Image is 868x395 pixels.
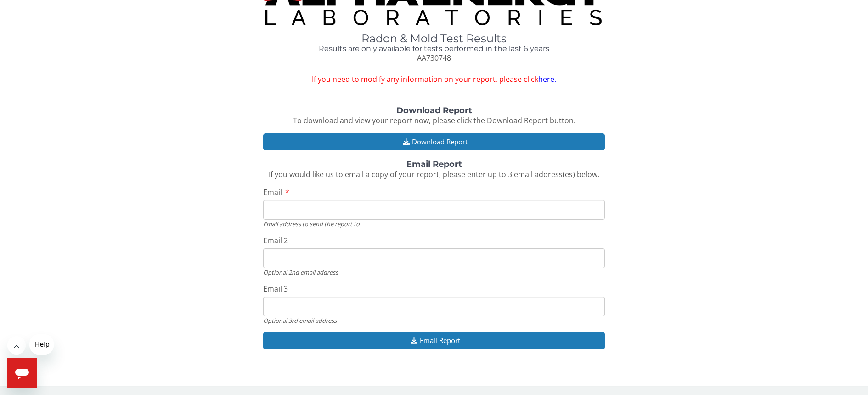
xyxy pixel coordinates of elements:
span: AA730748 [417,53,451,63]
iframe: Close message [7,336,26,355]
h1: Radon & Mold Test Results [263,33,605,45]
button: Email Report [263,332,605,349]
iframe: Button to launch messaging window [7,358,37,388]
span: Email 2 [263,235,288,246]
span: To download and view your report now, please click the Download Report button. [293,115,575,126]
strong: Download Report [396,105,472,115]
span: Email 3 [263,284,288,294]
button: Download Report [263,133,605,150]
span: If you would like us to email a copy of your report, please enter up to 3 email address(es) below. [269,169,599,179]
span: If you need to modify any information on your report, please click [263,74,605,85]
span: Email [263,187,282,197]
strong: Email Report [406,159,462,169]
iframe: Message from company [29,334,54,355]
div: Optional 3rd email address [263,316,605,325]
h4: Results are only available for tests performed in the last 6 years [263,45,605,53]
a: here. [538,74,556,84]
div: Optional 2nd email address [263,268,605,276]
div: Email address to send the report to [263,220,605,228]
